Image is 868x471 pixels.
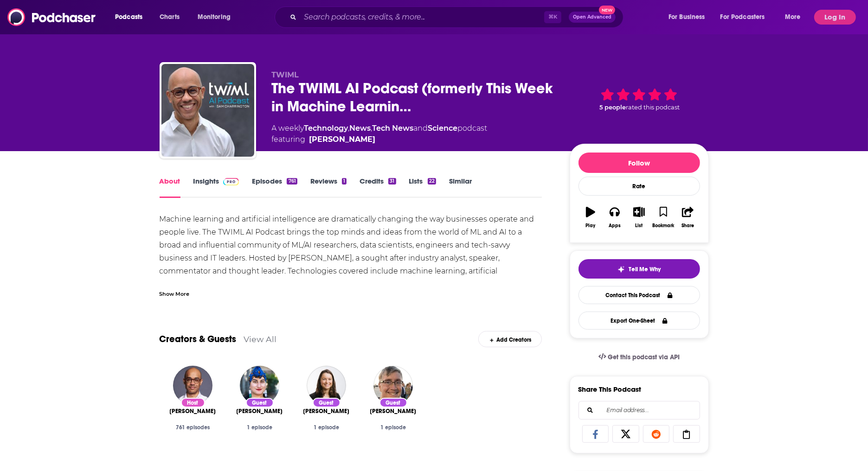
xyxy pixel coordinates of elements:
button: List [627,201,651,234]
div: Search podcasts, credits, & more... [283,6,632,28]
input: Search podcasts, credits, & more... [300,10,544,25]
button: Bookmark [651,201,675,234]
a: Technology [304,124,348,133]
span: TWIML [272,70,299,79]
div: 1 [342,178,347,185]
a: Alex Hanna [237,407,283,415]
button: open menu [109,10,154,25]
div: 761 [287,178,297,185]
img: Sam Charrington [173,366,212,405]
a: Joanna Bryson [370,407,417,415]
span: For Podcasters [720,11,765,24]
div: Rate [579,177,700,196]
div: 5 peoplerated this podcast [570,70,709,128]
span: , [371,124,373,133]
span: Monitoring [198,11,231,24]
button: Share [675,201,700,234]
a: Creators & Guests [160,333,237,345]
div: A weekly podcast [272,123,488,145]
a: Contact This Podcast [579,286,700,304]
span: Podcasts [115,11,142,24]
span: For Business [669,11,705,24]
img: The TWIML AI Podcast (formerly This Week in Machine Learning & Artificial Intelligence) [161,64,254,157]
a: InsightsPodchaser Pro [193,177,239,198]
a: Reviews1 [310,177,347,198]
a: View All [244,334,277,344]
span: Charts [160,11,180,24]
span: rated this podcast [626,104,680,111]
div: Guest [246,398,274,407]
img: tell me why sparkle [617,266,625,273]
a: Credits31 [360,177,396,198]
a: Lists22 [409,177,436,198]
span: [PERSON_NAME] [237,407,283,415]
span: Get this podcast via API [608,353,680,361]
span: [PERSON_NAME] [303,407,350,415]
a: Copy Link [673,425,700,443]
img: Chelsea Finn [307,366,346,405]
a: Tech News [373,124,414,133]
button: tell me why sparkleTell Me Why [579,259,700,279]
span: and [414,124,428,133]
div: Search followers [579,401,700,420]
a: Sam Charrington [309,134,376,145]
span: [PERSON_NAME] [370,407,417,415]
a: About [160,177,180,198]
div: List [636,223,643,229]
div: Apps [609,223,621,229]
div: Share [682,223,694,229]
button: open menu [191,10,243,25]
button: Follow [579,153,700,173]
a: Episodes761 [252,177,297,198]
button: Export One-Sheet [579,312,700,330]
span: 5 people [600,104,626,111]
img: Joanna Bryson [373,366,413,405]
div: 761 episodes [167,424,219,431]
div: Play [585,223,595,229]
a: Similar [449,177,472,198]
span: , [348,124,350,133]
div: 22 [428,178,436,185]
div: 1 episode [367,424,419,431]
button: open menu [662,10,717,25]
button: Apps [603,201,627,234]
span: New [599,6,616,14]
a: Share on Reddit [643,425,670,443]
div: 1 episode [234,424,286,431]
button: open menu [714,10,778,25]
a: Get this podcast via API [591,346,688,369]
span: Open Advanced [573,15,611,19]
img: Alex Hanna [240,366,279,405]
img: Podchaser Pro [223,178,239,185]
span: Tell Me Why [629,266,661,273]
a: Charts [154,10,185,25]
a: Science [428,124,458,133]
button: Play [579,201,603,234]
a: Share on X/Twitter [612,425,639,443]
div: Machine learning and artificial intelligence are dramatically changing the way businesses operate... [160,213,542,304]
div: 31 [388,178,396,185]
a: News [350,124,371,133]
img: Podchaser - Follow, Share and Rate Podcasts [7,8,96,26]
div: Guest [313,398,341,407]
span: ⌘ K [544,11,561,23]
span: featuring [272,134,488,145]
div: Guest [379,398,407,407]
div: 1 episode [301,424,353,431]
span: [PERSON_NAME] [170,407,216,415]
div: Bookmark [652,223,674,229]
a: Share on Facebook [582,425,609,443]
div: Host [181,398,205,407]
a: Sam Charrington [170,407,216,415]
input: Email address... [586,401,692,419]
a: Chelsea Finn [303,407,350,415]
span: More [785,11,801,24]
button: Open AdvancedNew [569,12,616,23]
button: Log In [814,10,856,25]
div: Add Creators [478,331,542,347]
